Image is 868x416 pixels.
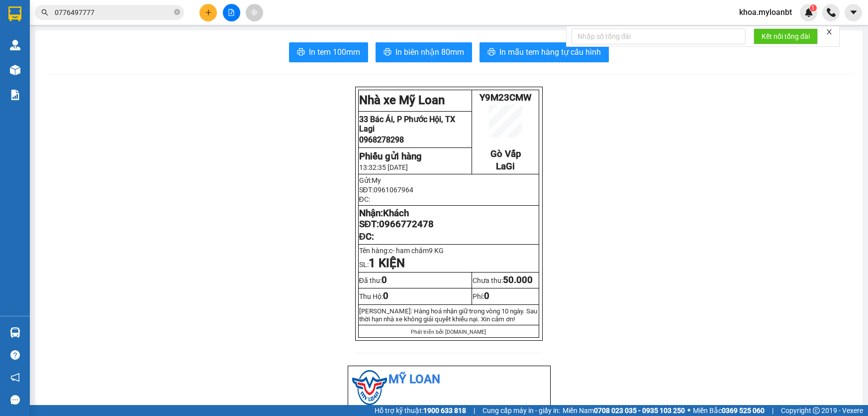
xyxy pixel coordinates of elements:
[10,327,20,338] img: warehouse-icon
[480,92,531,103] span: Y9M23CMW
[827,8,836,17] img: phone-icon
[205,9,212,16] span: plus
[484,290,489,301] span: 0
[563,405,685,416] span: Miền Nam
[174,9,180,15] span: close-circle
[813,407,820,414] span: copyright
[358,288,472,304] td: Thu Hộ:
[687,409,690,413] span: ⚪️
[309,46,360,58] span: In tem 100mm
[251,9,258,16] span: aim
[490,148,521,159] span: Gò Vấp
[482,405,560,416] span: Cung cấp máy in - giấy in:
[359,163,408,171] span: 13:32:35 [DATE]
[352,370,387,405] img: logo.jpg
[246,4,263,21] button: aim
[352,370,546,389] li: Mỹ Loan
[41,9,48,16] span: search
[359,231,374,242] span: ĐC:
[384,48,391,57] span: printer
[383,208,409,219] span: Khách
[199,4,217,21] button: plus
[10,350,20,360] span: question-circle
[810,4,817,11] sup: 1
[382,275,387,285] span: 0
[376,256,405,270] strong: KIỆN
[10,40,20,50] img: warehouse-icon
[804,8,813,17] img: icon-new-feature
[411,329,486,335] span: Phát triển bởi [DOMAIN_NAME]
[8,6,21,21] img: logo-vxr
[472,288,539,304] td: Phí:
[480,42,609,62] button: printerIn mẫu tem hàng tự cấu hình
[474,405,475,416] span: |
[10,395,20,405] span: message
[375,405,466,416] span: Hỗ trợ kỹ thuật:
[55,7,172,18] input: Tìm tên, số ĐT hoặc mã đơn
[383,290,388,301] span: 0
[594,407,685,415] strong: 0708 023 035 - 0935 103 250
[826,28,833,35] span: close
[359,195,370,203] span: ĐC:
[395,46,464,58] span: In biên nhận 80mm
[423,407,466,415] strong: 1900 633 818
[289,42,368,62] button: printerIn tem 100mm
[811,4,815,11] span: 1
[359,93,445,107] strong: Nhà xe Mỹ Loan
[374,186,413,194] span: 0961067964
[389,247,448,255] span: c- ham châm
[487,48,495,57] span: printer
[496,161,515,172] span: LaGi
[10,373,20,382] span: notification
[10,65,20,75] img: warehouse-icon
[359,135,404,144] span: 0968278298
[359,247,538,255] p: Tên hàng:
[359,115,455,134] span: 33 Bác Ái, P Phước Hội, TX Lagi
[772,405,773,416] span: |
[359,307,537,323] span: [PERSON_NAME]: Hàng hoá nhận giữ trong vòng 10 ngày. Sau thời hạn nhà xe không giải quy...
[359,176,538,184] p: Gửi:
[223,4,240,21] button: file-add
[472,273,539,288] td: Chưa thu:
[372,176,381,184] span: My
[376,42,472,62] button: printerIn biên nhận 80mm
[722,407,765,415] strong: 0369 525 060
[379,219,434,230] span: 0966772478
[429,247,444,255] span: 9 KG
[754,28,818,44] button: Kết nối tổng đài
[297,48,305,57] span: printer
[693,405,765,416] span: Miền Bắc
[503,275,533,285] span: 50.000
[359,186,413,194] span: SĐT:
[845,4,862,21] button: caret-down
[369,256,376,270] span: 1
[499,46,601,58] span: In mẫu tem hàng tự cấu hình
[359,261,405,269] span: SL:
[762,31,810,42] span: Kết nối tổng đài
[359,208,434,230] strong: Nhận: SĐT:
[572,28,746,44] input: Nhập số tổng đài
[10,90,20,100] img: solution-icon
[849,8,858,17] span: caret-down
[228,9,235,16] span: file-add
[358,273,472,288] td: Đã thu:
[359,151,422,162] strong: Phiếu gửi hàng
[731,6,800,18] span: khoa.myloanbt
[174,8,180,17] span: close-circle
